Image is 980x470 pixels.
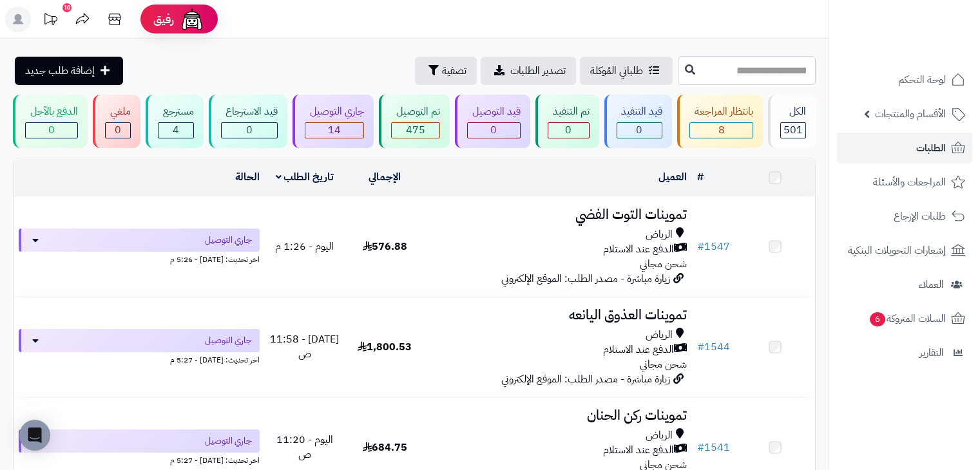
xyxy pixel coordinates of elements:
div: 0 [106,123,130,138]
a: قيد التنفيذ 0 [602,95,675,148]
div: 0 [548,123,589,138]
a: #1547 [697,239,730,254]
h3: تموينات التوت الفضي [430,207,686,222]
span: # [697,339,704,355]
a: الكل501 [765,95,818,148]
span: طلبات الإرجاع [894,207,946,225]
h3: تموينات ركن الحنان [430,408,686,423]
span: 0 [636,122,642,138]
div: ملغي [105,104,131,119]
span: الدفع عند الاستلام [603,242,674,257]
span: شحن مجاني [640,256,687,272]
a: إضافة طلب جديد [15,57,123,85]
a: الطلبات [837,133,972,164]
span: جاري التوصيل [205,234,252,247]
span: 14 [328,122,341,138]
span: الدفع عند الاستلام [603,443,674,458]
span: 0 [115,122,121,138]
span: زيارة مباشرة - مصدر الطلب: الموقع الإلكتروني [501,271,670,287]
div: مسترجع [158,104,194,119]
span: الرياض [646,227,673,242]
a: مسترجع 4 [143,95,206,148]
a: ملغي 0 [90,95,143,148]
div: قيد الاسترجاع [221,104,278,119]
span: العملاء [919,276,944,294]
span: 0 [565,122,572,138]
a: تاريخ الطلب [276,169,334,185]
span: 684.75 [363,440,407,455]
div: جاري التوصيل [305,104,364,119]
span: طلباتي المُوكلة [590,63,643,79]
span: تصفية [442,63,466,79]
span: اليوم - 11:20 ص [276,432,333,462]
span: الدفع عند الاستلام [603,343,674,357]
span: اليوم - 1:26 م [275,239,334,254]
span: 0 [490,122,497,138]
div: 0 [617,123,662,138]
span: إضافة طلب جديد [25,63,95,79]
span: 6 [870,312,885,326]
a: تصدير الطلبات [481,57,576,85]
img: logo-2.png [892,34,968,61]
span: جاري التوصيل [205,435,252,447]
span: رفيق [153,12,174,27]
a: تحديثات المنصة [34,6,66,35]
span: الرياض [646,328,673,343]
div: قيد التنفيذ [617,104,663,119]
a: # [697,169,704,185]
a: تم التنفيذ 0 [533,95,602,148]
a: الحالة [235,169,260,185]
a: قيد الاسترجاع 0 [206,95,291,148]
span: 0 [48,122,55,138]
a: جاري التوصيل 14 [290,95,376,148]
h3: تموينات العذوق اليانعه [430,308,686,323]
a: التقارير [837,337,972,368]
a: العميل [658,169,687,185]
div: تم التوصيل [391,104,440,119]
div: اخر تحديث: [DATE] - 5:26 م [19,252,260,265]
div: 475 [392,123,439,138]
a: العملاء [837,269,972,300]
span: 4 [173,122,179,138]
span: التقارير [919,344,944,362]
span: 1,800.53 [358,339,412,355]
div: 14 [305,123,363,138]
div: 0 [26,123,77,138]
span: 576.88 [363,239,407,254]
div: 0 [468,123,520,138]
div: 0 [222,123,278,138]
span: لوحة التحكم [898,71,946,89]
div: تم التنفيذ [548,104,590,119]
span: شحن مجاني [640,357,687,372]
a: بانتظار المراجعة 8 [675,95,765,148]
a: لوحة التحكم [837,64,972,95]
span: 8 [718,122,725,138]
a: #1541 [697,440,730,455]
img: ai-face.png [179,6,205,32]
span: تصدير الطلبات [510,63,566,79]
a: #1544 [697,339,730,355]
div: 4 [159,123,193,138]
div: 8 [690,123,753,138]
span: 0 [246,122,253,138]
div: اخر تحديث: [DATE] - 5:27 م [19,352,260,366]
div: الدفع بالآجل [25,104,78,119]
div: بانتظار المراجعة [689,104,753,119]
span: الطلبات [916,139,946,157]
button: تصفية [415,57,477,85]
span: المراجعات والأسئلة [873,173,946,191]
a: إشعارات التحويلات البنكية [837,235,972,266]
a: الدفع بالآجل 0 [10,95,90,148]
span: # [697,239,704,254]
div: 10 [62,3,72,12]
span: الأقسام والمنتجات [875,105,946,123]
a: قيد التوصيل 0 [452,95,533,148]
a: المراجعات والأسئلة [837,167,972,198]
a: الإجمالي [369,169,401,185]
a: طلبات الإرجاع [837,201,972,232]
span: 475 [406,122,425,138]
span: # [697,440,704,455]
div: Open Intercom Messenger [19,420,50,451]
a: طلباتي المُوكلة [580,57,673,85]
a: السلات المتروكة6 [837,303,972,334]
